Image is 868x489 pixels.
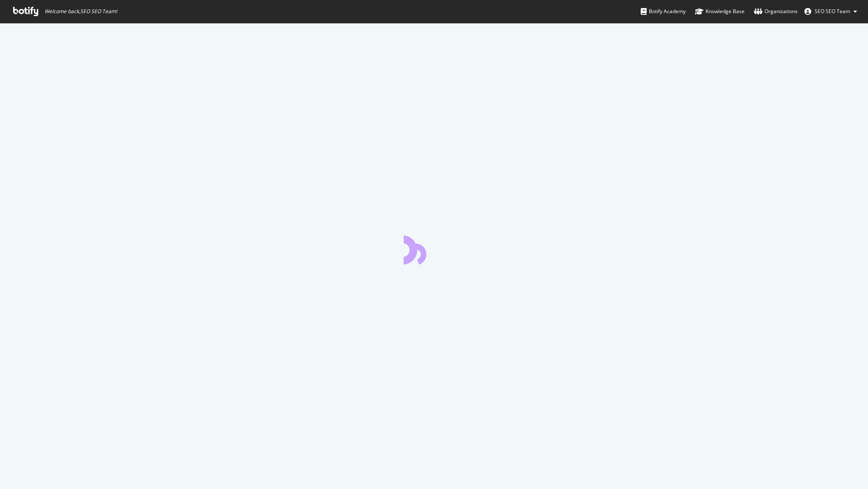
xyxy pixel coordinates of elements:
[695,7,745,16] div: Knowledge Base
[798,5,864,18] button: SEO SEO Team
[815,8,850,15] span: SEO SEO Team
[754,7,798,16] div: Organizations
[404,234,465,264] div: animation
[641,7,686,16] div: Botify Academy
[45,8,117,15] span: Welcome back, SEO SEO Team !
